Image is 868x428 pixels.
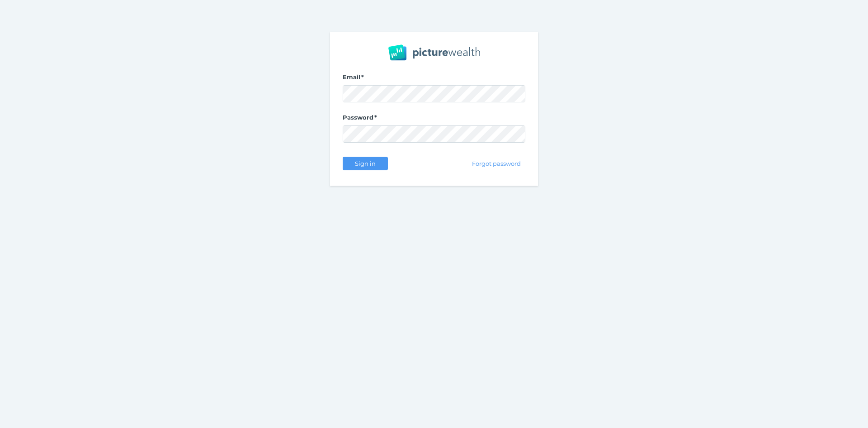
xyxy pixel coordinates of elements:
[351,160,379,167] span: Sign in
[388,44,480,61] img: PW
[468,157,525,170] button: Forgot password
[343,73,525,85] label: Email
[343,157,388,170] button: Sign in
[343,114,525,125] label: Password
[468,160,525,167] span: Forgot password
